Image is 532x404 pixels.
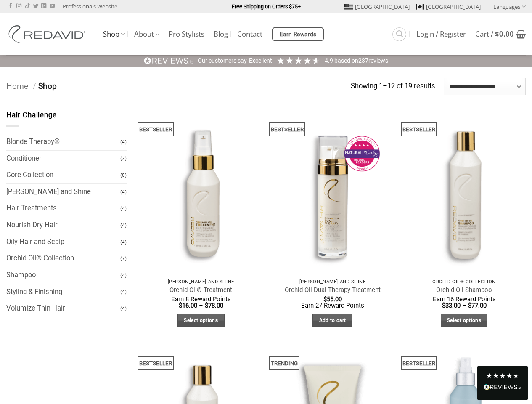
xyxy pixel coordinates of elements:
bdi: 55.00 [323,295,342,303]
span: $ [468,302,471,309]
img: REVIEWS.io [144,57,193,65]
span: (4) [120,201,127,216]
p: [PERSON_NAME] and Shine [275,279,390,284]
a: Pro Stylists [169,27,204,42]
a: Nourish Dry Hair [6,217,120,234]
span: (4) [120,235,127,250]
span: – [199,302,203,309]
a: Follow on Facebook [8,3,13,9]
span: Earn 8 Reward Points [171,295,231,303]
a: Contact [237,27,262,42]
a: Orchid Oil® Treatment [169,286,232,294]
p: Showing 1–12 of 19 results [351,81,435,92]
span: 4.9 [325,57,334,64]
img: REDAVID Orchid Oil Dual Therapy ~ Award Winning Curl Care [271,110,394,274]
a: Orchid Oil Shampoo [436,286,492,294]
a: Select options for “Orchid Oil® Treatment” [177,314,225,327]
div: Our customers say [198,57,247,65]
span: – [462,302,466,309]
div: Read All Reviews [477,366,528,400]
span: reviews [368,57,388,64]
div: Excellent [249,57,272,65]
a: Follow on YouTube [50,3,55,9]
a: Orchid Oil® Collection [6,250,120,267]
img: REDAVID Orchid Oil Treatment 90ml [139,110,262,274]
a: Oily Hair and Scalp [6,234,120,250]
a: Languages [493,0,526,13]
a: About [134,26,159,43]
a: [GEOGRAPHIC_DATA] [344,0,410,13]
span: / [33,81,36,91]
span: (8) [120,168,127,183]
div: 4.92 Stars [276,56,320,65]
a: Core Collection [6,167,120,183]
img: REVIEWS.io [484,384,521,390]
span: Earn Rewards [280,30,317,39]
a: Follow on Twitter [33,3,38,9]
a: [PERSON_NAME] and Shine [6,184,120,200]
bdi: 0.00 [495,29,514,39]
span: Earn 27 Reward Points [301,302,364,309]
div: 4.8 Stars [486,372,519,379]
a: Volumize Thin Hair [6,300,120,317]
select: Shop order [444,78,526,95]
span: $ [495,29,499,39]
a: Earn Rewards [272,27,324,41]
span: (7) [120,251,127,266]
span: (4) [120,284,127,299]
a: Blog [214,27,228,42]
div: Read All Reviews [484,383,521,393]
a: View cart [475,25,526,43]
nav: Breadcrumb [6,80,351,93]
span: Cart / [475,31,514,37]
a: [GEOGRAPHIC_DATA] [416,0,481,13]
span: $ [323,295,327,303]
a: Follow on TikTok [25,3,30,9]
a: Add to cart: “Orchid Oil Dual Therapy Treatment” [312,314,352,327]
a: Follow on LinkedIn [41,3,46,9]
a: Styling & Finishing [6,284,120,300]
span: (4) [120,268,127,283]
span: Earn 16 Reward Points [433,295,496,303]
img: REDAVID Orchid Oil Shampoo [402,110,526,274]
span: $ [205,302,208,309]
span: 237 [358,57,368,64]
span: (4) [120,135,127,149]
a: Search [392,27,406,41]
p: Orchid Oil® Collection [407,279,521,284]
img: REDAVID Salon Products | United States [6,25,90,43]
a: Follow on Instagram [16,3,21,9]
span: $ [179,302,182,309]
a: Shop [103,26,125,43]
bdi: 77.00 [468,302,487,309]
p: [PERSON_NAME] and Shine [143,279,258,284]
a: Login / Register [416,27,466,42]
a: Select options for “Orchid Oil Shampoo” [441,314,488,327]
a: Blonde Therapy® [6,134,120,150]
bdi: 33.00 [442,302,461,309]
span: (4) [120,185,127,199]
span: Login / Register [416,31,466,37]
a: Hair Treatments [6,200,120,217]
bdi: 78.00 [205,302,223,309]
span: (4) [120,218,127,233]
span: $ [442,302,445,309]
a: Home [6,81,28,91]
a: Orchid Oil Dual Therapy Treatment [285,286,381,294]
span: Based on [334,57,358,64]
strong: Free Shipping on Orders $75+ [232,3,301,10]
a: Shampoo [6,267,120,284]
bdi: 16.00 [179,302,197,309]
a: Conditioner [6,151,120,167]
span: Hair Challenge [6,111,57,119]
span: (7) [120,151,127,166]
span: (4) [120,301,127,316]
